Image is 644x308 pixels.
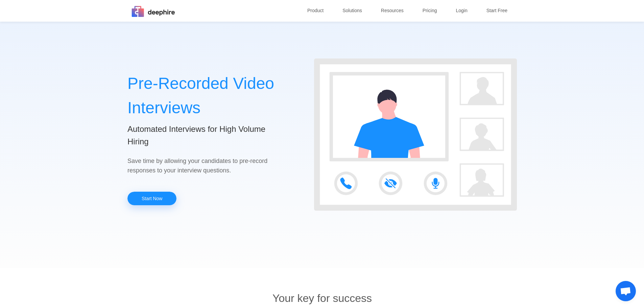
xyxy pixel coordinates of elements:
[127,123,280,148] p: Automated Interviews for High Volume Hiring
[127,71,280,120] p: Pre-Recorded Video Interviews
[127,1,178,22] img: img
[127,290,517,307] p: Your key for success
[127,156,280,175] p: Save time by allowing your candidates to pre-record responses to your interview questions.
[314,58,517,210] img: img
[142,192,162,205] p: Start Now
[127,192,176,205] a: Start Now
[616,281,636,301] a: Açık sohbet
